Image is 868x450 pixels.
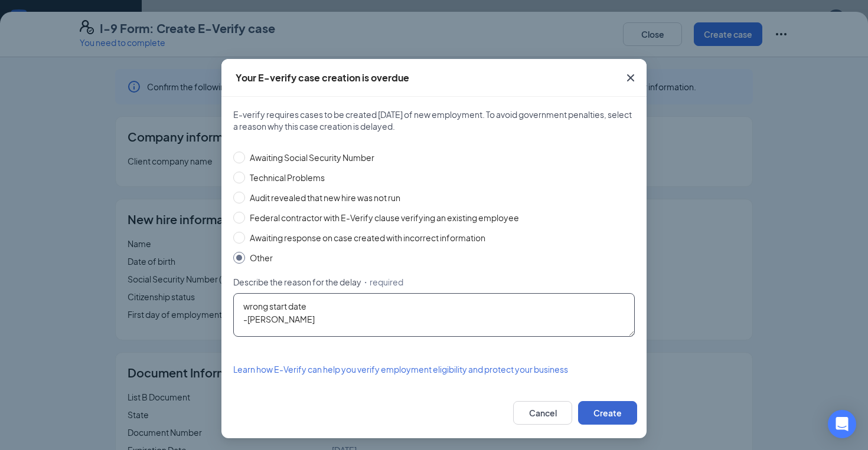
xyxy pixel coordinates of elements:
span: Describe the reason for the delay [233,276,361,288]
button: Close [615,59,647,97]
div: Your E-verify case creation is overdue [236,71,409,84]
svg: Cross [624,71,638,85]
span: E-verify requires cases to be created [DATE] of new employment. To avoid government penalties, se... [233,109,635,132]
textarea: wrong start date -[PERSON_NAME] [233,293,635,337]
span: Federal contractor with E-Verify clause verifying an existing employee [245,211,524,224]
span: Learn how E-Verify can help you verify employment eligibility and protect your business [233,364,568,375]
span: ・required [361,276,403,288]
span: Audit revealed that new hire was not run [245,191,405,204]
span: Technical Problems [245,171,329,184]
span: Other [245,251,278,264]
button: Create [578,401,637,425]
div: Open Intercom Messenger [828,410,856,438]
span: Awaiting Social Security Number [245,151,379,164]
button: Cancel [513,401,572,425]
span: Awaiting response on case created with incorrect information [245,231,490,244]
a: Learn how E-Verify can help you verify employment eligibility and protect your business [233,363,635,376]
